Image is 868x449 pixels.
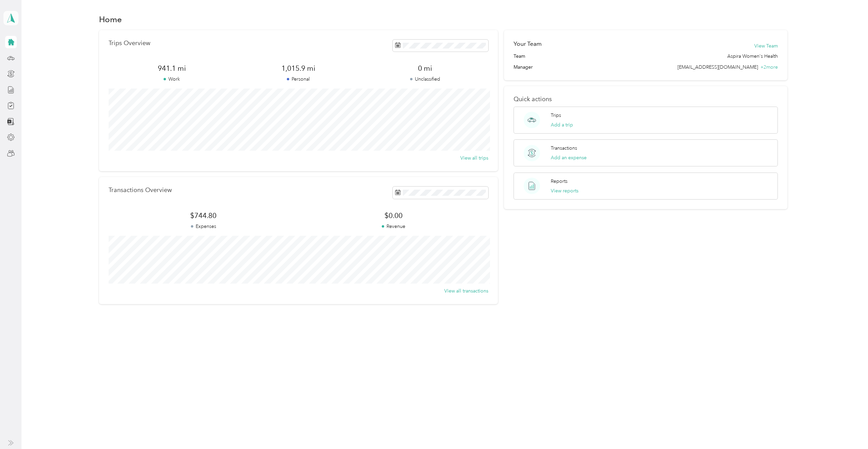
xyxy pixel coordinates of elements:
[444,287,488,295] button: View all transactions
[109,40,150,47] p: Trips Overview
[362,64,488,73] span: 0 mi
[551,187,578,194] button: View reports
[551,154,587,161] button: Add an expense
[298,223,488,230] p: Revenue
[514,96,778,103] p: Quick actions
[514,40,542,48] h2: Your Team
[460,154,488,162] button: View all trips
[760,64,778,70] span: + 2 more
[109,64,235,73] span: 941.1 mi
[235,76,362,83] p: Personal
[514,53,525,60] span: Team
[235,64,362,73] span: 1,015.9 mi
[551,112,561,119] p: Trips
[109,211,298,220] span: $744.80
[754,42,778,50] button: View Team
[551,178,568,185] p: Reports
[109,187,172,194] p: Transactions Overview
[727,53,778,60] span: Aspira Women's Health
[99,16,122,23] h1: Home
[830,411,868,449] iframe: Everlance-gr Chat Button Frame
[677,64,758,70] span: [EMAIL_ADDRESS][DOMAIN_NAME]
[514,64,533,71] span: Manager
[109,223,298,230] p: Expenses
[551,121,573,128] button: Add a trip
[109,76,235,83] p: Work
[362,76,488,83] p: Unclassified
[551,145,577,152] p: Transactions
[298,211,488,220] span: $0.00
